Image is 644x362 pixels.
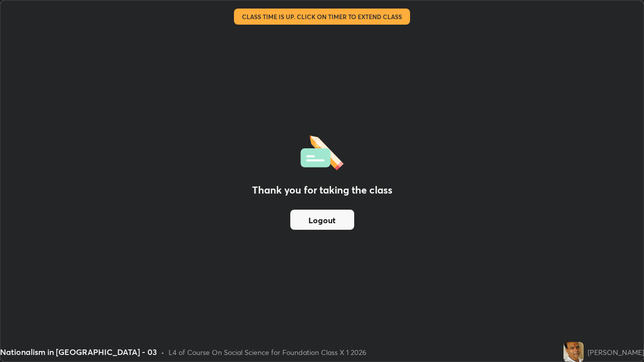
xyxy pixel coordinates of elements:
[563,342,584,362] img: 7170774474b940bbbc15726289db5a1f.jpg
[252,183,392,198] h2: Thank you for taking the class
[169,347,366,357] div: L4 of Course On Social Science for Foundation Class X 1 2026
[300,132,344,170] img: offlineFeedback.1438e8b3.svg
[290,210,354,230] button: Logout
[161,347,165,357] div: •
[588,347,644,357] div: [PERSON_NAME]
